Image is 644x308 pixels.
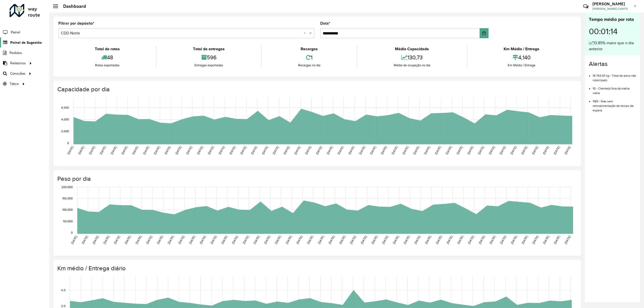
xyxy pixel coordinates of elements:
[58,4,86,9] h2: Dashboard
[185,146,193,155] text: [DATE]
[70,235,78,245] text: [DATE]
[593,82,636,95] li: 10 - Cliente(s) fora da malha viária
[593,70,636,82] li: 15.743,97 kg - Total de peso não roteirizado
[178,235,185,245] text: [DATE]
[61,304,65,308] text: 2.0
[294,146,301,155] text: [DATE]
[592,2,630,6] h3: [PERSON_NAME]
[61,129,69,133] text: 2,000
[132,146,139,155] text: [DATE]
[589,40,636,52] div: 13,85% maior que o dia anterior
[358,46,465,52] div: Média Capacidade
[250,146,258,155] text: [DATE]
[520,146,528,155] text: [DATE]
[10,71,25,76] span: Consultas
[283,146,290,155] text: [DATE]
[99,146,106,155] text: [DATE]
[339,235,346,245] text: [DATE]
[480,28,489,38] button: Choose Date
[531,146,539,155] text: [DATE]
[469,63,575,68] div: Km Médio / Entrega
[103,235,110,245] text: [DATE]
[188,235,196,245] text: [DATE]
[328,235,335,245] text: [DATE]
[285,235,292,245] text: [DATE]
[242,235,249,245] text: [DATE]
[360,235,367,245] text: [DATE]
[580,1,591,12] a: Contato Rápido
[261,146,268,155] text: [DATE]
[63,219,73,223] text: 50,000
[207,146,214,155] text: [DATE]
[391,146,398,155] text: [DATE]
[434,146,441,155] text: [DATE]
[88,146,96,155] text: [DATE]
[306,235,314,245] text: [DATE]
[142,146,150,155] text: [DATE]
[67,146,74,155] text: [DATE]
[348,146,355,155] text: [DATE]
[62,208,73,211] text: 100,000
[469,52,575,63] div: 4,140
[320,20,330,26] label: Data
[564,146,571,155] text: [DATE]
[542,146,549,155] text: [DATE]
[477,146,485,155] text: [DATE]
[326,146,333,155] text: [DATE]
[446,235,453,245] text: [DATE]
[145,235,153,245] text: [DATE]
[263,63,355,68] div: Recargas no dia
[272,146,279,155] text: [DATE]
[158,46,260,52] div: Total de entregas
[60,63,155,68] div: Rotas exportadas
[62,197,73,200] text: 150,000
[402,146,409,155] text: [DATE]
[57,86,576,93] h4: Capacidade por dia
[121,146,128,155] text: [DATE]
[92,235,99,245] text: [DATE]
[77,146,85,155] text: [DATE]
[124,235,131,245] text: [DATE]
[413,146,420,155] text: [DATE]
[564,235,571,245] text: [DATE]
[424,235,432,245] text: [DATE]
[113,235,120,245] text: [DATE]
[239,146,247,155] text: [DATE]
[10,81,19,86] span: Tático
[61,106,69,109] text: 6,000
[488,146,495,155] text: [DATE]
[435,235,442,245] text: [DATE]
[57,265,576,272] h4: Km médio / Entrega diário
[263,52,355,63] div: 1
[199,235,206,245] text: [DATE]
[60,52,155,63] div: 48
[589,16,636,23] div: Tempo médio por rota
[445,146,452,155] text: [DATE]
[542,235,550,245] text: [DATE]
[57,175,576,183] h4: Peso por dia
[67,141,69,145] text: 0
[489,235,496,245] text: [DATE]
[10,40,42,45] span: Painel de Sugestão
[60,46,155,52] div: Total de rotas
[467,235,474,245] text: [DATE]
[532,235,539,245] text: [DATE]
[456,146,463,155] text: [DATE]
[175,146,182,155] text: [DATE]
[218,146,225,155] text: [DATE]
[371,235,378,245] text: [DATE]
[466,146,474,155] text: [DATE]
[110,146,117,155] text: [DATE]
[403,235,410,245] text: [DATE]
[337,146,344,155] text: [DATE]
[593,95,636,113] li: 1185 - Dias sem retroalimentação de tempo de espera
[392,235,399,245] text: [DATE]
[196,146,204,155] text: [DATE]
[296,235,303,245] text: [DATE]
[317,235,324,245] text: [DATE]
[349,235,356,245] text: [DATE]
[164,146,171,155] text: [DATE]
[469,46,575,52] div: Km Médio / Entrega
[499,146,506,155] text: [DATE]
[304,30,308,36] span: Clear all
